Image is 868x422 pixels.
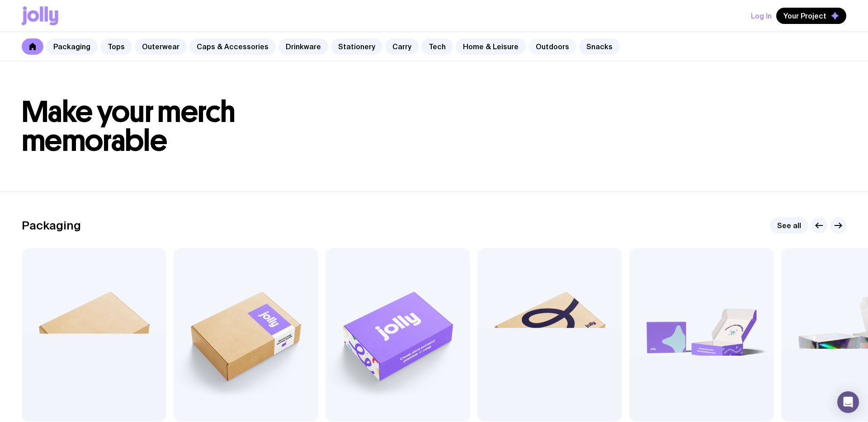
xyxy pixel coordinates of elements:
[385,38,419,55] a: Carry
[46,38,98,55] a: Packaging
[421,38,453,55] a: Tech
[776,8,846,24] button: Your Project
[189,38,276,55] a: Caps & Accessories
[331,38,382,55] a: Stationery
[770,217,808,234] a: See all
[579,38,620,55] a: Snacks
[783,11,826,20] span: Your Project
[751,8,772,24] button: Log In
[22,219,81,232] h2: Packaging
[135,38,187,55] a: Outerwear
[22,94,236,159] span: Make your merch memorable
[100,38,132,55] a: Tops
[837,391,859,413] div: Open Intercom Messenger
[456,38,526,55] a: Home & Leisure
[278,38,328,55] a: Drinkware
[528,38,576,55] a: Outdoors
